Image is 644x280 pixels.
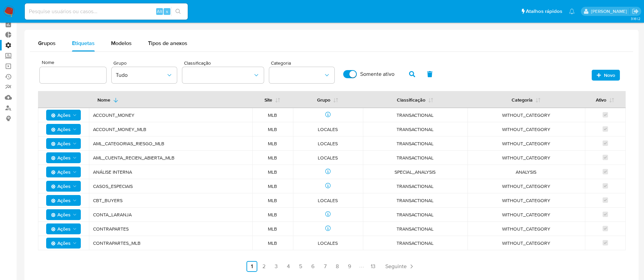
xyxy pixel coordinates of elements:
span: Atalhos rápidos [526,8,562,15]
span: 3.161.2 [631,16,641,21]
p: adriano.brito@mercadolivre.com [591,8,629,15]
a: Sair [632,8,639,15]
span: Alt [157,8,162,15]
input: Pesquise usuários ou casos... [25,7,188,16]
button: search-icon [171,7,185,16]
a: Notificações [569,8,575,14]
span: s [166,8,168,15]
